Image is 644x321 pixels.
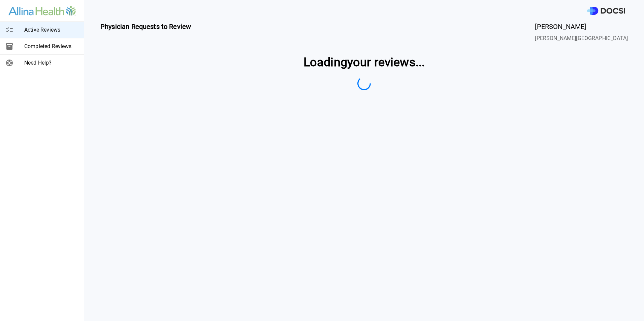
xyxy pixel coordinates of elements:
[24,26,78,34] span: Active Reviews
[24,59,78,67] span: Need Help?
[24,42,78,50] span: Completed Reviews
[100,22,191,42] span: Physician Requests to Review
[587,7,625,15] img: DOCSI Logo
[535,22,628,32] span: [PERSON_NAME]
[303,53,425,71] span: Loading your reviews ...
[535,34,628,42] span: [PERSON_NAME][GEOGRAPHIC_DATA]
[8,6,76,16] img: Site Logo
